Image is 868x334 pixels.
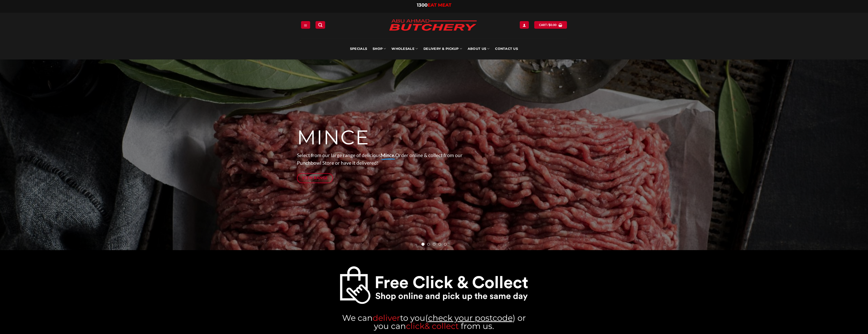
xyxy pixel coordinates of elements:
[468,38,490,59] a: About Us
[350,38,367,59] a: Specials
[391,38,418,59] a: Wholesale
[373,313,425,323] a: deliverto you
[424,321,451,331] a: & colle
[381,152,395,158] strong: Mince.
[428,2,451,8] span: EAT MEAT
[421,243,424,246] li: Page dot 1
[428,313,513,323] a: check your postcode
[315,21,325,28] a: Search
[444,243,447,246] li: Page dot 5
[339,266,529,305] a: Abu-Ahmad-Butchery-Sydney-Online-Halal-Butcher-click and collect your meat punchbowl
[433,243,436,246] li: Page dot 3
[539,23,557,27] span: Cart /
[406,321,424,331] a: click
[417,2,428,8] span: 1300
[297,152,463,166] span: Select from our large range of delicious Order online & collect from our Punchbowl Store or have ...
[373,38,386,59] a: SHOP
[297,173,333,183] a: View Range
[301,21,310,28] a: Menu
[549,23,557,26] bdi: 0.00
[549,23,550,27] span: $
[520,21,529,28] a: Login
[427,243,430,246] li: Page dot 2
[417,2,451,8] a: 1300EAT MEAT
[451,321,459,331] a: ct
[339,314,529,330] h3: We can ( ) or you can from us.
[385,16,481,35] img: Abu Ahmad Butchery
[438,243,441,246] li: Page dot 4
[297,125,369,150] span: MINCE
[423,38,462,59] a: Delivery & Pickup
[534,21,567,28] a: View cart
[373,313,400,323] span: deliver
[302,175,328,181] span: View Range
[495,38,518,59] a: Contact Us
[339,266,529,305] img: Abu Ahmad Butchery Punchbowl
